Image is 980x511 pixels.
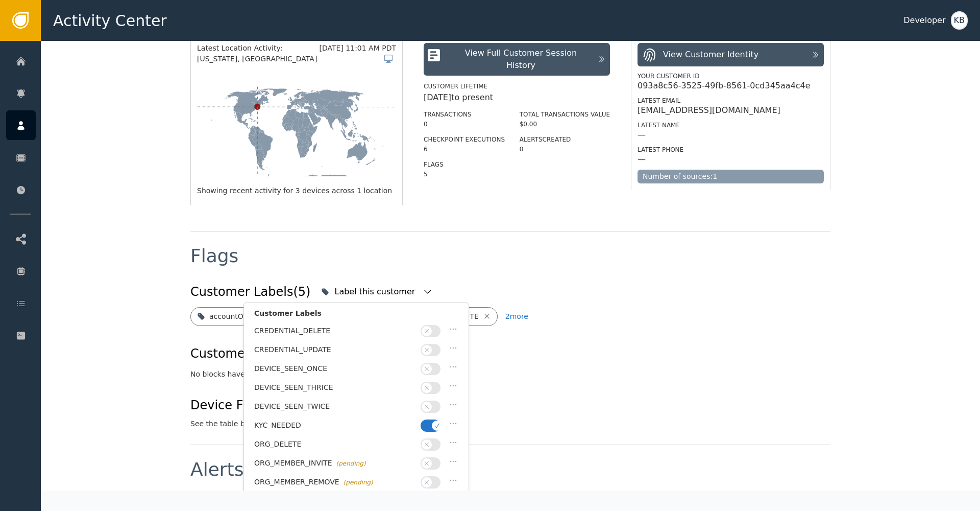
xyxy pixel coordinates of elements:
[209,311,273,322] div: accountOperation
[638,170,824,183] div: Number of sources: 1
[638,96,824,105] div: Latest Email
[190,369,830,380] div: No blocks have been applied to this customer
[190,419,465,429] div: See the table below for details on device flags associated with this customer
[254,477,415,487] div: ORG_MEMBER_REMOVE
[449,47,593,72] div: View Full Customer Session History
[424,170,505,179] div: 5
[344,479,373,486] span: (pending)
[520,120,610,129] div: $0.00
[638,154,646,165] div: —
[197,185,396,196] div: Showing recent activity for 3 devices across 1 location
[903,14,945,27] div: Developer
[254,458,415,469] div: ORG_MEMBER_INVITE
[638,105,780,115] div: [EMAIL_ADDRESS][DOMAIN_NAME]
[254,308,458,324] div: Customer Labels
[638,72,824,81] div: Your Customer ID
[190,344,311,363] div: Customer Blocks (0)
[638,130,646,140] div: —
[190,247,238,265] div: Flags
[197,54,317,64] span: [US_STATE], [GEOGRAPHIC_DATA]
[424,111,472,118] label: Transactions
[254,439,415,450] div: ORG_DELETE
[190,283,310,301] div: Customer Labels (5)
[638,121,824,130] div: Latest Name
[424,136,505,143] label: Checkpoint Executions
[424,91,610,104] div: [DATE] to present
[254,420,415,431] div: KYC_NEEDED
[53,9,167,32] span: Activity Center
[318,281,435,303] button: Label this customer
[638,81,811,91] div: 093a8c56-3525-49fb-8561-0cd345aa4c4e
[520,136,571,143] label: Alerts Created
[638,43,824,66] button: View Customer Identity
[336,460,365,467] span: (pending)
[520,145,610,154] div: 0
[663,49,758,61] div: View Customer Identity
[190,460,276,479] div: Alerts (0)
[520,111,610,118] label: Total Transactions Value
[254,382,415,393] div: DEVICE_SEEN_THRICE
[505,307,528,326] button: 2more
[320,43,396,54] div: [DATE] 11:01 AM PDT
[424,83,487,90] label: Customer Lifetime
[424,161,444,168] label: Flags
[424,145,505,154] div: 6
[190,396,465,414] div: Device Flags (0)
[951,11,968,30] button: KB
[197,43,320,54] div: Latest Location Activity:
[254,363,415,374] div: DEVICE_SEEN_ONCE
[424,120,505,129] div: 0
[638,145,824,154] div: Latest Phone
[254,344,415,355] div: CREDENTIAL_UPDATE
[334,286,418,298] div: Label this customer
[254,401,415,412] div: DEVICE_SEEN_TWICE
[424,43,610,76] button: View Full Customer Session History
[254,326,415,336] div: CREDENTIAL_DELETE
